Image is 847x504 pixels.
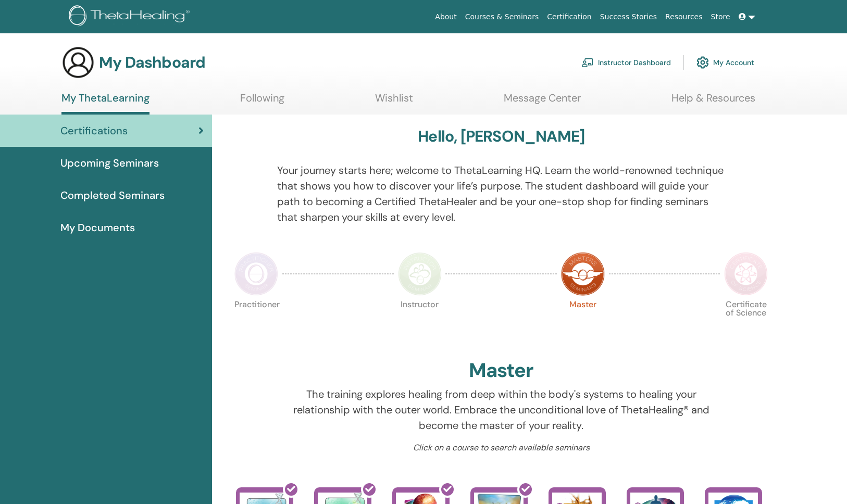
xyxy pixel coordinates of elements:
[277,442,726,454] p: Click on a course to search available seminars
[398,252,442,296] img: Instructor
[596,7,661,27] a: Success Stories
[418,127,584,146] h3: Hello, [PERSON_NAME]
[61,46,95,79] img: generic-user-icon.jpg
[277,162,726,225] p: Your journey starts here; welcome to ThetaLearning HQ. Learn the world-renowned technique that sh...
[581,58,594,67] img: chalkboard-teacher.svg
[240,92,284,112] a: Following
[60,155,159,171] span: Upcoming Seminars
[504,92,581,112] a: Message Center
[469,359,533,383] h2: Master
[398,300,442,344] p: Instructor
[543,7,595,27] a: Certification
[561,300,605,344] p: Master
[375,92,413,112] a: Wishlist
[60,220,135,235] span: My Documents
[661,7,707,27] a: Resources
[581,51,671,74] a: Instructor Dashboard
[69,5,193,29] img: logo.png
[277,386,726,433] p: The training explores healing from deep within the body's systems to healing your relationship wi...
[461,7,543,27] a: Courses & Seminars
[60,187,165,203] span: Completed Seminars
[724,252,768,296] img: Certificate of Science
[234,252,278,296] img: Practitioner
[99,53,205,72] h3: My Dashboard
[671,92,755,112] a: Help & Resources
[696,51,754,74] a: My Account
[696,54,709,71] img: cog.svg
[724,300,768,344] p: Certificate of Science
[234,300,278,344] p: Practitioner
[61,92,150,115] a: My ThetaLearning
[561,252,605,296] img: Master
[707,7,734,27] a: Store
[431,7,460,27] a: About
[60,123,128,138] span: Certifications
